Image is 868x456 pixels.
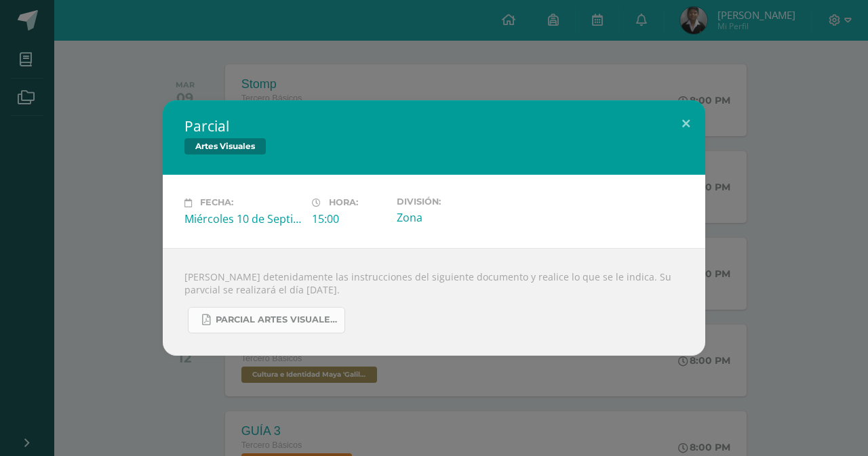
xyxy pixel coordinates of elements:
[200,198,233,208] span: Fecha:
[329,198,358,208] span: Hora:
[188,307,345,333] a: PARCIAL ARTES VISUALES. IV BIM.docx.pdf
[312,211,386,226] div: 15:00
[184,117,684,136] h2: Parcial
[397,196,513,207] label: División:
[163,248,705,356] div: [PERSON_NAME] detenidamente las instrucciones del siguiente documento y realice lo que se le indi...
[397,210,513,225] div: Zona
[184,211,301,226] div: Miércoles 10 de Septiembre
[184,138,266,154] span: Artes Visuales
[216,314,338,325] span: PARCIAL ARTES VISUALES. IV BIM.docx.pdf
[667,100,705,146] button: Close (Esc)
